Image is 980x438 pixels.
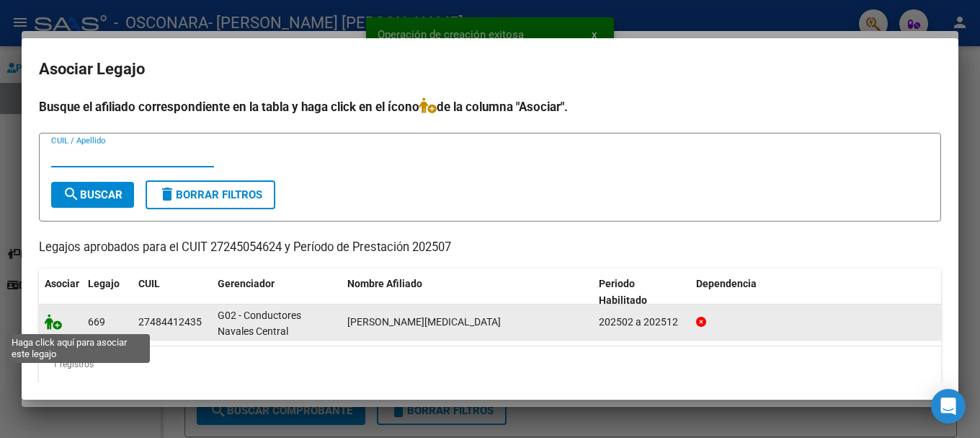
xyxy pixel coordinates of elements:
[39,268,82,316] datatable-header-cell: Asociar
[63,185,80,203] mat-icon: search
[593,268,690,316] datatable-header-cell: Periodo Habilitado
[931,389,966,424] div: Open Intercom Messenger
[88,278,120,289] span: Legajo
[347,316,501,328] span: ORTIZ VALENTINA YASMIN
[146,180,275,209] button: Borrar Filtros
[88,316,105,328] span: 669
[39,346,941,382] div: 1 registros
[39,56,941,83] h2: Asociar Legajo
[159,188,262,201] span: Borrar Filtros
[218,278,275,289] span: Gerenciador
[51,182,134,208] button: Buscar
[347,278,422,289] span: Nombre Afiliado
[82,268,133,316] datatable-header-cell: Legajo
[159,185,176,203] mat-icon: delete
[212,268,342,316] datatable-header-cell: Gerenciador
[45,278,79,289] span: Asociar
[690,268,942,316] datatable-header-cell: Dependencia
[696,278,757,289] span: Dependencia
[218,310,301,338] span: G02 - Conductores Navales Central
[599,314,685,330] div: 202502 a 202512
[138,314,202,330] div: 27484412435
[138,278,160,289] span: CUIL
[63,188,122,201] span: Buscar
[599,278,647,306] span: Periodo Habilitado
[39,97,941,116] h4: Busque el afiliado correspondiente en la tabla y haga click en el ícono de la columna "Asociar".
[342,268,593,316] datatable-header-cell: Nombre Afiliado
[39,239,941,257] p: Legajos aprobados para el CUIT 27245054624 y Período de Prestación 202507
[133,268,212,316] datatable-header-cell: CUIL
